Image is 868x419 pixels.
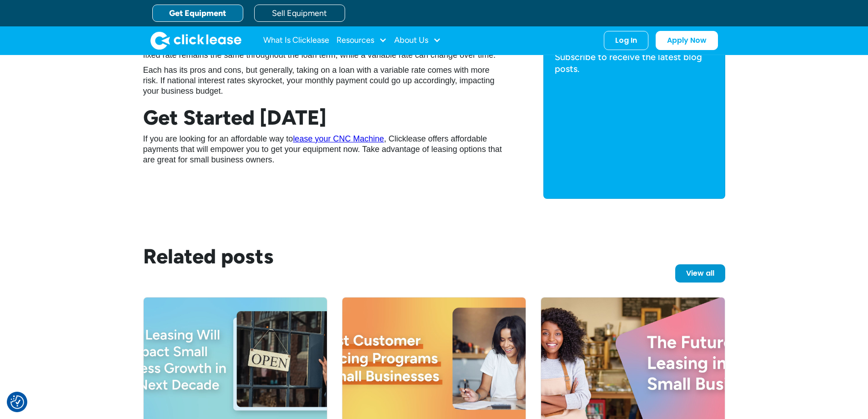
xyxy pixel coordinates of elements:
[336,31,387,50] div: Resources
[656,31,718,50] a: Apply Now
[675,264,725,283] a: View all
[143,134,507,165] p: If you are looking for an affordable way to , Clicklease offers affordable payments that will emp...
[615,36,637,45] div: Log In
[151,31,241,50] img: Clicklease logo
[151,31,241,50] a: home
[143,65,507,96] p: Each has its pros and cons, but generally, taking on a loan with a variable rate comes with more ...
[10,395,24,409] img: Revisit consent button
[394,31,441,50] div: About Us
[555,83,714,187] iframe: Form
[263,31,329,50] a: What Is Clicklease
[555,51,714,75] p: Subscribe to receive the latest blog posts.
[143,106,507,129] h2: Get Started [DATE]
[10,395,24,409] button: Consent Preferences
[152,5,243,22] a: Get Equipment
[254,5,345,22] a: Sell Equipment
[293,134,384,143] a: lease your CNC Machine
[143,244,492,268] h2: Related posts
